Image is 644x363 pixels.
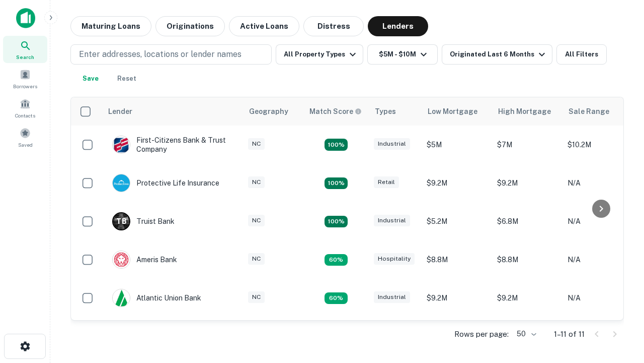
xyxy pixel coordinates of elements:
td: $6.3M [422,317,492,355]
div: Matching Properties: 3, hasApolloMatch: undefined [325,216,348,228]
button: Reset [111,69,143,89]
div: Industrial [374,291,410,303]
button: Originated Last 6 Months [442,44,552,65]
div: Lender [108,105,132,117]
td: $7M [492,126,562,164]
button: Maturing Loans [70,16,151,36]
button: Save your search to get updates of matches that match your search criteria. [74,69,107,89]
td: $9.2M [422,164,492,202]
p: T B [116,216,126,227]
div: Capitalize uses an advanced AI algorithm to match your search with the best lender. The match sco... [309,106,362,117]
div: Geography [249,105,288,117]
div: 50 [513,327,538,341]
button: Distress [303,16,364,36]
div: Originated Last 6 Months [450,48,548,60]
div: NC [248,138,265,150]
h6: Match Score [309,106,360,117]
td: $9.2M [492,164,562,202]
button: Enter addresses, locations or lender names [70,44,272,65]
div: Industrial [374,138,410,150]
th: Low Mortgage [422,97,492,126]
div: Matching Properties: 2, hasApolloMatch: undefined [325,177,348,190]
td: $8.8M [492,240,562,279]
div: Hospitality [374,253,415,265]
div: High Mortgage [498,105,551,117]
td: $5M [422,126,492,164]
div: NC [248,215,265,226]
div: Retail [374,176,399,188]
th: Lender [102,97,243,126]
div: Ameris Bank [112,251,177,269]
td: $6.8M [492,202,562,240]
button: All Property Types [276,44,363,65]
img: picture [113,136,130,153]
div: Industrial [374,215,410,226]
div: Truist Bank [112,212,175,230]
div: Matching Properties: 1, hasApolloMatch: undefined [325,292,348,305]
span: Contacts [15,111,35,119]
button: Lenders [368,16,428,36]
td: $9.2M [422,279,492,317]
p: 1–11 of 11 [554,328,585,340]
th: Capitalize uses an advanced AI algorithm to match your search with the best lender. The match sco... [303,97,369,126]
img: picture [113,174,130,192]
p: Enter addresses, locations or lender names [79,48,242,60]
div: NC [248,291,265,303]
td: $6.3M [492,317,562,355]
div: NC [248,176,265,188]
span: Borrowers [13,82,37,90]
div: Atlantic Union Bank [112,289,201,307]
img: picture [113,289,130,307]
div: NC [248,253,265,265]
p: Rows per page: [454,328,509,340]
a: Search [3,36,47,63]
button: Active Loans [229,16,299,36]
a: Borrowers [3,65,47,92]
div: Sale Range [569,105,609,117]
td: $9.2M [492,279,562,317]
td: $5.2M [422,202,492,240]
th: Types [369,97,422,126]
button: $5M - $10M [367,44,438,65]
div: Matching Properties: 2, hasApolloMatch: undefined [325,139,348,151]
div: First-citizens Bank & Trust Company [112,136,233,154]
button: Originations [155,16,225,36]
span: Saved [18,141,33,149]
div: Matching Properties: 1, hasApolloMatch: undefined [325,254,348,266]
iframe: Chat Widget [594,282,644,331]
a: Contacts [3,94,47,122]
div: Low Mortgage [428,105,477,117]
img: picture [113,251,130,268]
span: Search [16,53,34,61]
td: $8.8M [422,240,492,279]
img: capitalize-icon.png [16,8,35,28]
div: Protective Life Insurance [112,174,219,192]
button: All Filters [556,44,607,65]
th: High Mortgage [492,97,562,126]
th: Geography [243,97,303,126]
div: Types [375,105,396,117]
a: Saved [3,124,47,151]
